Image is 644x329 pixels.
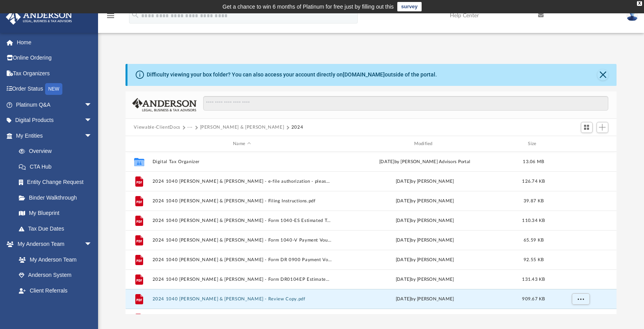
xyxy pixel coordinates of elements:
[637,1,642,6] div: close
[4,9,75,25] img: Anderson Advisors Platinum Portal
[11,174,104,190] a: Entity Change Request
[152,159,331,164] button: Digital Tax Organizer
[343,71,385,78] a: [DOMAIN_NAME]
[553,140,608,147] div: id
[152,296,331,302] button: 2024 1040 [PERSON_NAME] & [PERSON_NAME] - Review Copy.pdf
[524,258,544,262] span: 92.55 KB
[11,221,104,236] a: Tax Due Dates
[84,128,100,144] span: arrow_drop_down
[5,236,100,252] a: My Anderson Teamarrow_drop_down
[5,128,104,144] a: My Entitiesarrow_drop_down
[152,179,331,184] button: 2024 1040 [PERSON_NAME] & [PERSON_NAME] - e-file authorization - please sign.pdf
[395,238,411,242] span: [DATE]
[147,71,437,79] div: Difficulty viewing your box folder? You can also access your account directly on outside of the p...
[106,15,115,20] a: menu
[126,152,617,314] div: grid
[335,217,514,224] div: by [PERSON_NAME]
[152,277,331,282] button: 2024 1040 [PERSON_NAME] & [PERSON_NAME] - Form DR0104EP Estimated Tax Voucher.pdf
[11,252,96,267] a: My Anderson Team
[84,113,100,129] span: arrow_drop_down
[11,267,100,283] a: Anderson System
[129,140,148,147] div: id
[152,198,331,204] button: 2024 1040 [PERSON_NAME] & [PERSON_NAME] - Filing Instructions.pdf
[11,283,100,298] a: Client Referrals
[522,179,545,184] span: 126.74 KB
[5,298,100,314] a: My Documentsarrow_drop_down
[152,140,331,147] div: Name
[335,178,514,185] div: by [PERSON_NAME]
[84,236,100,253] span: arrow_drop_down
[200,124,284,131] button: [PERSON_NAME] & [PERSON_NAME]
[5,65,104,81] a: Tax Organizers
[335,276,514,283] div: by [PERSON_NAME]
[395,297,411,301] span: [DATE]
[524,199,544,203] span: 39.87 KB
[131,11,140,19] i: search
[187,124,193,131] button: ···
[203,96,608,111] input: Search files and folders
[152,218,331,223] button: 2024 1040 [PERSON_NAME] & [PERSON_NAME] - Form 1040-ES Estimated Tax Voucher.pdf
[11,190,104,205] a: Binder Walkthrough
[335,198,514,205] div: by [PERSON_NAME]
[522,297,545,301] span: 909.67 KB
[106,11,115,20] i: menu
[397,2,422,11] a: survey
[222,2,394,11] div: Get a chance to win 6 months of Platinum for free just by filling out this
[597,122,608,133] button: Add
[395,218,411,223] span: [DATE]
[335,158,514,165] div: [DATE] by [PERSON_NAME] Advisors Portal
[11,144,104,159] a: Overview
[134,124,180,131] button: Viewable-ClientDocs
[335,256,514,264] div: by [PERSON_NAME]
[5,35,104,50] a: Home
[335,296,514,303] div: by [PERSON_NAME]
[84,298,100,314] span: arrow_drop_down
[11,205,100,221] a: My Blueprint
[45,83,62,95] div: NEW
[524,238,544,242] span: 65.59 KB
[395,258,411,262] span: [DATE]
[522,277,545,282] span: 131.43 KB
[291,124,304,131] button: 2024
[335,237,514,244] div: by [PERSON_NAME]
[395,179,411,184] span: [DATE]
[597,69,608,80] button: Close
[522,218,545,223] span: 110.34 KB
[626,10,638,21] img: User Pic
[5,113,104,128] a: Digital Productsarrow_drop_down
[5,81,104,97] a: Order StatusNEW
[152,238,331,243] button: 2024 1040 [PERSON_NAME] & [PERSON_NAME] - Form 1040-V Payment Voucher.pdf
[518,140,549,147] div: Size
[152,257,331,262] button: 2024 1040 [PERSON_NAME] & [PERSON_NAME] - Form DR 0900 Payment Voucher.pdf
[395,277,411,282] span: [DATE]
[5,50,104,66] a: Online Ordering
[335,140,515,147] div: Modified
[523,160,544,164] span: 13.06 MB
[395,199,411,203] span: [DATE]
[581,122,593,133] button: Switch to Grid View
[5,97,104,113] a: Platinum Q&Aarrow_drop_down
[84,97,100,113] span: arrow_drop_down
[11,159,104,174] a: CTA Hub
